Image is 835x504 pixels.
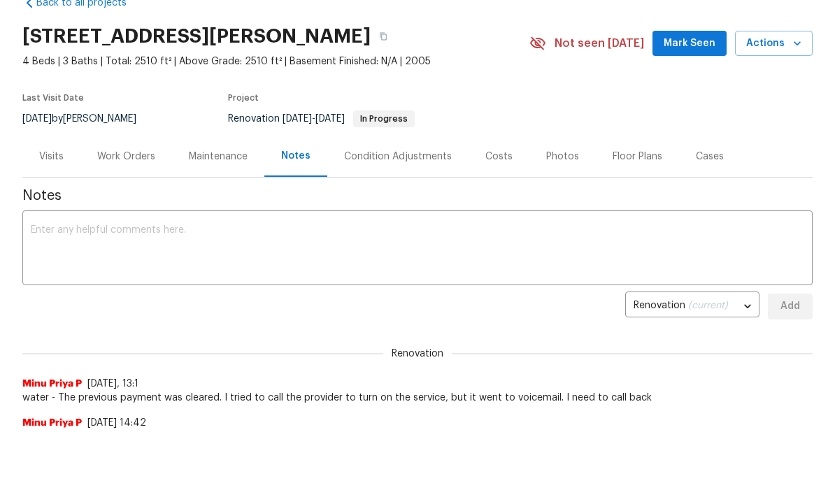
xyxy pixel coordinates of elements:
span: Project [228,94,259,103]
span: water - The previous payment was cleared. I tried to call the provider to turn on the service, bu... [22,391,813,405]
div: Photos [546,150,579,164]
div: Visits [39,150,64,164]
span: [DATE] [315,115,345,124]
span: Not seen [DATE] [555,37,644,51]
span: Notes [22,189,813,203]
div: Costs [485,150,513,164]
span: [DATE] [22,115,52,124]
button: Mark Seen [652,31,727,57]
div: Condition Adjustments [344,150,452,164]
span: [DATE], 13:1 [87,380,138,389]
span: Minu Priya P [22,417,82,431]
div: by [PERSON_NAME] [22,111,153,128]
button: Actions [735,31,813,57]
div: Floor Plans [613,150,662,164]
span: [DATE] [283,115,312,124]
h2: [STREET_ADDRESS][PERSON_NAME] [22,30,371,44]
div: Renovation (current) [625,290,759,324]
div: Maintenance [189,150,248,164]
button: Copy Address [371,24,396,50]
span: [DATE] 14:42 [87,419,146,429]
div: Notes [281,150,311,164]
span: (current) [688,301,728,311]
span: - [283,115,345,124]
span: Mark Seen [664,36,715,53]
span: Actions [746,36,801,53]
span: Renovation [228,115,415,124]
div: Work Orders [97,150,155,164]
span: Last Visit Date [22,94,84,103]
span: Renovation [383,347,452,361]
span: In Progress [355,115,413,124]
div: Cases [696,150,724,164]
span: 4 Beds | 3 Baths | Total: 2510 ft² | Above Grade: 2510 ft² | Basement Finished: N/A | 2005 [22,55,529,69]
span: Minu Priya P [22,377,82,391]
